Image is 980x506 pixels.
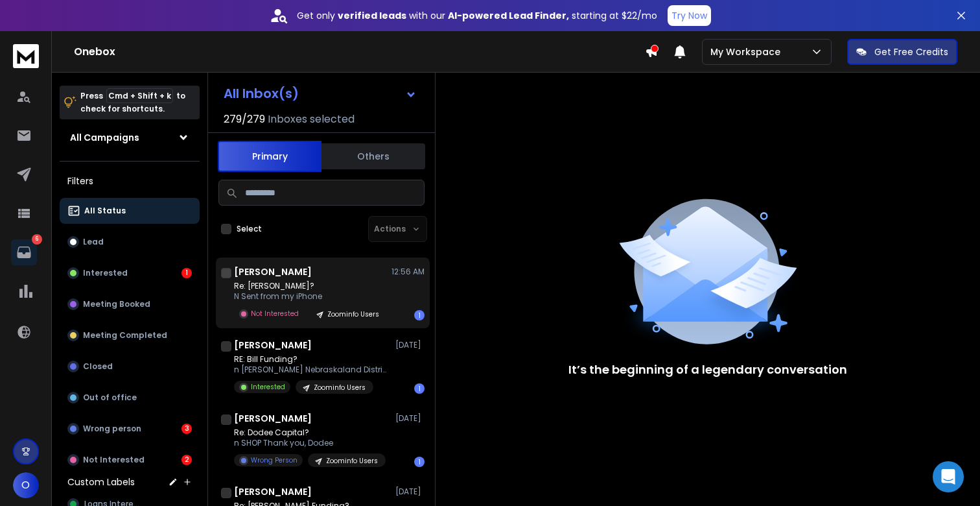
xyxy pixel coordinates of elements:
[60,260,200,286] button: Interested1
[314,383,366,392] p: Zoominfo Users
[84,206,126,216] p: All Status
[83,237,104,247] p: Lead
[234,365,390,375] p: n [PERSON_NAME] Nebraskaland Distributors,
[60,447,200,473] button: Not Interested2
[668,5,711,26] button: Try Now
[251,382,285,392] p: Interested
[395,487,425,497] p: [DATE]
[224,112,265,127] span: 279 / 279
[327,309,379,319] p: Zoominfo Users
[60,416,200,442] button: Wrong person3
[83,299,150,309] p: Meeting Booked
[710,45,786,58] p: My Workspace
[11,239,37,265] a: 6
[60,198,200,224] button: All Status
[60,385,200,411] button: Out of office
[268,112,355,127] h3: Inboxes selected
[32,234,42,245] p: 6
[234,281,387,291] p: Re: [PERSON_NAME]?
[83,268,128,278] p: Interested
[234,354,390,365] p: RE: Bill Funding?
[13,472,39,498] button: O
[297,9,657,22] p: Get only with our starting at $22/mo
[874,45,948,58] p: Get Free Credits
[671,9,707,22] p: Try Now
[237,224,262,234] label: Select
[106,88,173,103] span: Cmd + Shift + k
[67,476,135,488] h3: Custom Labels
[60,354,200,379] button: Closed
[83,455,145,465] p: Not Interested
[847,39,957,65] button: Get Free Credits
[234,438,386,448] p: n SHOP Thank you, Dodee
[251,455,297,465] p: Wrong Person
[60,125,200,151] button: All Campaigns
[234,485,312,498] h1: [PERSON_NAME]
[80,90,185,115] p: Press to check for shortcuts.
[60,229,200,255] button: Lead
[13,44,39,68] img: logo
[181,424,192,434] div: 3
[251,309,299,319] p: Not Interested
[391,267,425,277] p: 12:56 AM
[83,361,113,372] p: Closed
[326,456,378,466] p: Zoominfo Users
[83,424,141,434] p: Wrong person
[338,9,406,22] strong: verified leads
[60,322,200,348] button: Meeting Completed
[83,392,137,403] p: Out of office
[568,361,847,379] p: It’s the beginning of a legendary conversation
[234,339,312,352] h1: [PERSON_NAME]
[181,455,192,465] div: 2
[395,413,425,424] p: [DATE]
[234,412,312,425] h1: [PERSON_NAME]
[60,291,200,317] button: Meeting Booked
[218,141,321,172] button: Primary
[234,291,387,302] p: N Sent from my iPhone
[414,457,425,467] div: 1
[70,131,139,144] h1: All Campaigns
[213,80,427,106] button: All Inbox(s)
[448,9,569,22] strong: AI-powered Lead Finder,
[181,268,192,278] div: 1
[83,330,167,341] p: Meeting Completed
[234,428,386,438] p: Re: Dodee Capital?
[414,310,425,320] div: 1
[224,87,299,100] h1: All Inbox(s)
[234,265,312,278] h1: [PERSON_NAME]
[933,461,964,492] div: Open Intercom Messenger
[60,172,200,190] h3: Filters
[414,383,425,394] div: 1
[321,142,425,171] button: Others
[74,44,645,60] h1: Onebox
[395,340,425,350] p: [DATE]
